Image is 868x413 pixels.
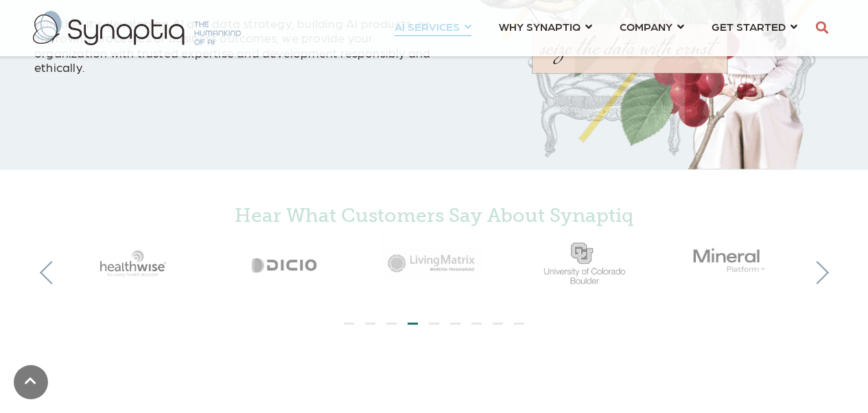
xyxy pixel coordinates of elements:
[493,323,503,325] li: Page dot 8
[64,204,805,227] h4: Hear What Customers Say About Synaptiq
[395,17,460,36] span: AI SERVICES
[508,234,657,294] img: University of Colorado Boulder
[40,261,63,284] button: Previous
[514,323,524,325] li: Page dot 9
[386,323,397,325] li: Page dot 3
[657,234,805,284] img: Mineral_gray50
[499,17,580,36] span: WHY SYNAPTIQ
[205,87,384,122] iframe: Embedded CTA
[499,14,592,39] a: WHY SYNAPTIQ
[381,3,811,53] nav: menu
[33,11,241,45] img: synaptiq logo-2
[429,323,439,325] li: Page dot 5
[64,234,212,294] img: Healthwise_gray50
[450,323,460,325] li: Page dot 6
[365,323,375,325] li: Page dot 2
[212,234,360,294] img: Dicio
[395,14,471,39] a: AI SERVICES
[408,323,418,325] li: Page dot 4
[712,14,797,39] a: GET STARTED
[471,323,482,325] li: Page dot 7
[620,14,684,39] a: COMPANY
[34,87,178,122] iframe: Embedded CTA
[806,261,829,284] button: Next
[352,344,517,379] iframe: Embedded CTA
[712,17,786,36] span: GET STARTED
[620,17,672,36] span: COMPANY
[344,323,354,325] li: Page dot 1
[360,234,508,290] img: Living Matrix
